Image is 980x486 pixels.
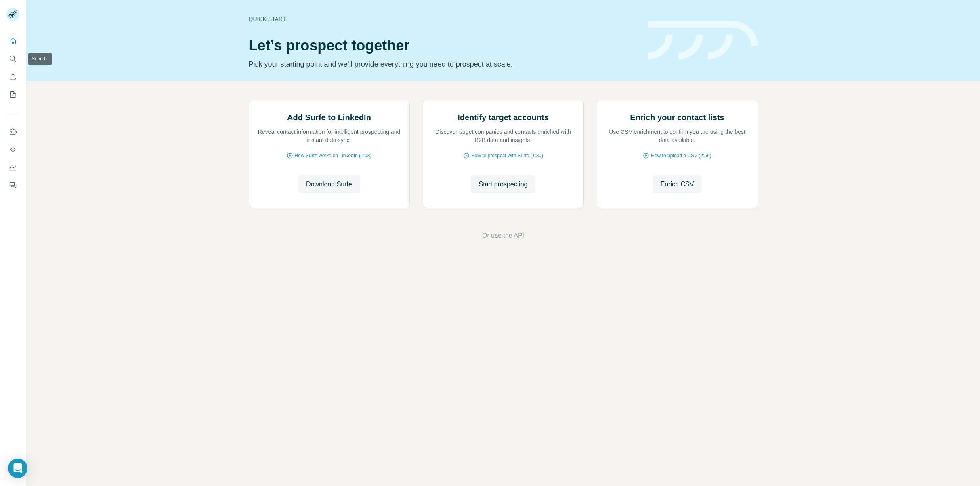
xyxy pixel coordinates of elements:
[6,69,19,84] button: Enrich CSV
[249,38,638,54] h1: Let’s prospect together
[653,175,702,193] button: Enrich CSV
[257,128,401,144] p: Reveal contact information for intelligent prospecting and instant data sync.
[6,160,19,175] button: Dashboard
[457,112,549,123] h2: Identify target accounts
[298,175,360,193] button: Download Surfe
[661,179,694,189] span: Enrich CSV
[648,21,758,60] img: banner
[482,231,524,240] button: Or use the API
[605,128,749,144] p: Use CSV enrichment to confirm you are using the best data available.
[306,179,352,189] span: Download Surfe
[295,152,372,159] span: How Surfe works on LinkedIn (1:58)
[431,128,575,144] p: Discover target companies and contacts enriched with B2B data and insights.
[8,459,27,478] div: Open Intercom Messenger
[6,87,19,102] button: My lists
[471,175,536,193] button: Start prospecting
[630,112,724,123] h2: Enrich your contact lists
[479,179,528,189] span: Start prospecting
[651,152,711,159] span: How to upload a CSV (2:59)
[471,152,543,159] span: How to prospect with Surfe (1:30)
[6,125,19,139] button: Use Surfe on LinkedIn
[6,34,19,48] button: Quick start
[249,15,638,23] div: Quick start
[287,112,371,123] h2: Add Surfe to LinkedIn
[6,178,19,192] button: Feedback
[6,142,19,157] button: Use Surfe API
[249,58,638,70] p: Pick your starting point and we’ll provide everything you need to prospect at scale.
[6,52,19,66] button: Search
